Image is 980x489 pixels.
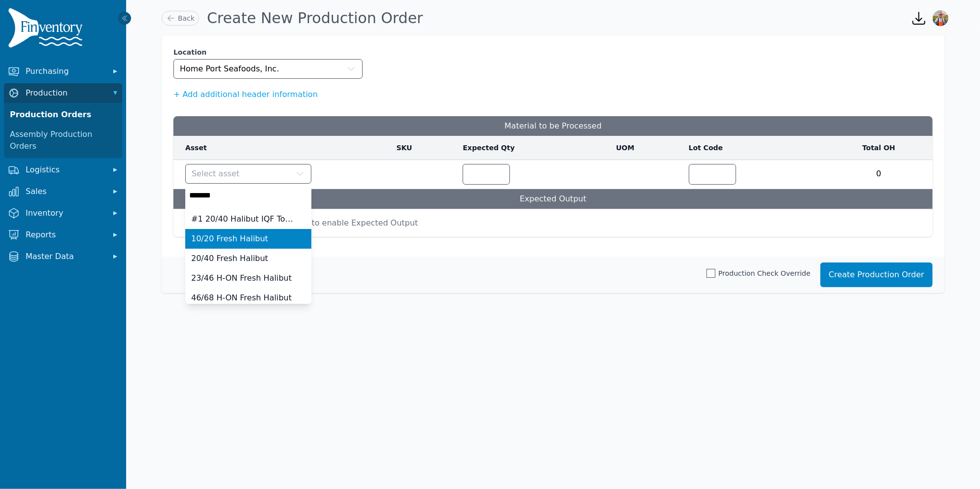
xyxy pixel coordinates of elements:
button: Logistics [4,160,122,180]
td: Select Material to be Processed to enable Expected Output [173,209,933,237]
label: Location [173,47,363,57]
button: Sales [4,182,122,201]
span: Home Port Seafoods, Inc. [180,63,279,75]
h1: Create New Production Order [207,9,423,27]
span: Reports [26,229,104,241]
button: + Add additional header information [173,89,318,100]
button: Create Production Order [820,262,933,287]
a: Back [162,11,199,26]
td: 0 [825,160,933,184]
button: Purchasing [4,62,122,81]
input: Select asset [185,186,311,205]
span: Sales [26,186,104,197]
button: Inventory [4,203,122,223]
th: SKU [391,136,457,160]
h3: Material to be Processed [173,116,933,136]
button: Master Data [4,247,122,266]
span: Master Data [26,251,104,262]
img: Sera Wheeler [933,10,948,26]
th: Asset [173,136,391,160]
span: #1 20/40 Halibut IQF Toted [191,213,294,225]
span: 10/20 Fresh Halibut [191,233,268,245]
td: Expected Output [173,189,933,209]
button: Home Port Seafoods, Inc. [173,59,363,79]
button: Reports [4,225,122,245]
a: Production Orders [6,105,120,125]
a: Assembly Production Orders [6,125,120,156]
button: Production [4,83,122,103]
th: Expected Qty [457,136,610,160]
ul: Select asset [185,209,311,446]
th: UOM [610,136,682,160]
span: Inventory [26,207,104,219]
th: Lot Code [683,136,825,160]
span: Purchasing [26,65,104,77]
span: Logistics [26,164,104,176]
button: Select asset [185,164,311,184]
th: Total OH [825,136,933,160]
img: Finventory [8,8,87,52]
span: Production [26,87,104,99]
span: Select asset [192,168,239,180]
span: Production Check Override [718,268,811,278]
